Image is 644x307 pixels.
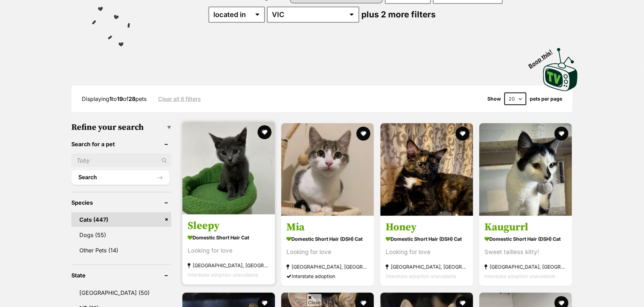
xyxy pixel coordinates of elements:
[286,271,369,281] div: Interstate adoption
[71,141,171,147] header: Search for a pet
[188,246,270,255] div: Looking for love
[485,262,567,271] strong: [GEOGRAPHIC_DATA], [GEOGRAPHIC_DATA]
[286,247,369,257] div: Looking for love
[71,243,171,258] a: Other Pets (14)
[281,215,374,286] a: Mia Domestic Short Hair (DSH) Cat Looking for love [GEOGRAPHIC_DATA], [GEOGRAPHIC_DATA] Interstat...
[380,215,473,286] a: Honey Domestic Short Hair (DSH) Cat Looking for love [GEOGRAPHIC_DATA], [GEOGRAPHIC_DATA] Interst...
[485,247,567,257] div: Sweet tailless kitty!
[286,262,369,271] strong: [GEOGRAPHIC_DATA], [GEOGRAPHIC_DATA]
[158,96,201,102] a: Clear all 6 filters
[543,42,578,93] a: Boop this!
[386,221,468,234] h3: Honey
[455,127,469,141] button: favourite
[182,122,275,214] img: Sleepy - Domestic Short Hair Cat
[286,234,369,244] strong: Domestic Short Hair (DSH) Cat
[479,215,572,286] a: Kaugurrl Domestic Short Hair (DSH) Cat Sweet tailless kitty! [GEOGRAPHIC_DATA], [GEOGRAPHIC_DATA]...
[257,125,271,139] button: favourite
[479,123,572,216] img: Kaugurrl - Domestic Short Hair (DSH) Cat
[188,272,258,278] span: Interstate adoption unavailable
[286,221,369,234] h3: Mia
[485,221,567,234] h3: Kaugurrl
[485,234,567,244] strong: Domestic Short Hair (DSH) Cat
[188,233,270,243] strong: Domestic Short Hair Cat
[281,123,374,216] img: Mia - Domestic Short Hair (DSH) Cat
[530,96,562,102] label: pets per page
[71,285,171,300] a: [GEOGRAPHIC_DATA] (50)
[485,273,555,279] span: Interstate adoption unavailable
[71,171,170,184] button: Search
[82,95,147,102] span: Displaying to of pets
[307,294,322,306] span: Close
[386,262,468,271] strong: [GEOGRAPHIC_DATA], [GEOGRAPHIC_DATA]
[71,272,171,278] header: State
[71,199,171,206] header: Species
[487,96,501,102] span: Show
[71,123,171,132] h3: Refine your search
[128,95,135,102] strong: 28
[109,95,112,102] strong: 1
[386,247,468,257] div: Looking for love
[361,9,435,19] span: plus 2 more filters
[386,273,456,279] span: Interstate adoption unavailable
[188,261,270,270] strong: [GEOGRAPHIC_DATA], [GEOGRAPHIC_DATA]
[555,127,568,141] button: favourite
[182,214,275,285] a: Sleepy Domestic Short Hair Cat Looking for love [GEOGRAPHIC_DATA], [GEOGRAPHIC_DATA] Interstate a...
[71,154,171,167] input: Toby
[543,48,578,91] img: PetRescue TV logo
[71,212,171,227] a: Cats (447)
[117,95,123,102] strong: 19
[188,219,270,233] h3: Sleepy
[356,127,370,141] button: favourite
[386,234,468,244] strong: Domestic Short Hair (DSH) Cat
[527,44,559,69] span: Boop this!
[71,228,171,242] a: Dogs (55)
[380,123,473,216] img: Honey - Domestic Short Hair (DSH) Cat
